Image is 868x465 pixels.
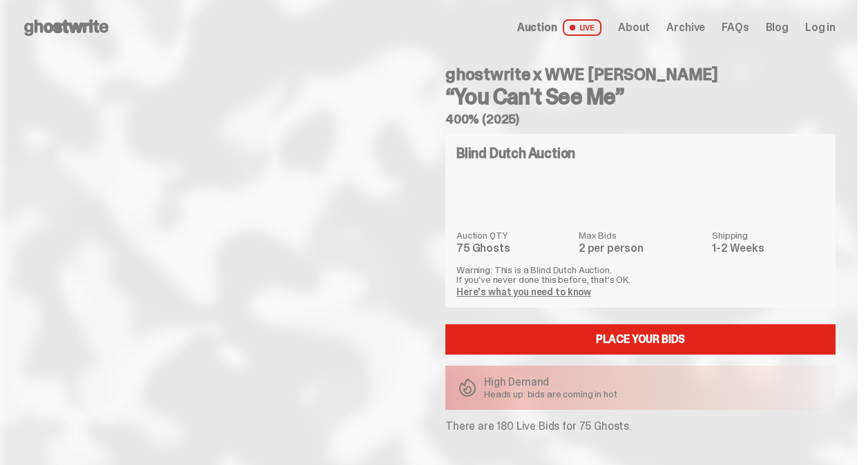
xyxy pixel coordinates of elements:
[666,22,705,33] a: Archive
[456,146,575,160] h4: Blind Dutch Auction
[456,286,591,298] a: Here's what you need to know
[579,243,704,254] dd: 2 per person
[722,22,749,33] a: FAQs
[456,265,824,284] p: Warning: This is a Blind Dutch Auction. If you’ve never done this before, that’s OK.
[445,66,836,83] h4: ghostwrite x WWE [PERSON_NAME]
[579,230,704,240] dt: Max Bids
[517,22,557,33] span: Auction
[712,243,824,254] dd: 1-2 Weeks
[456,243,570,254] dd: 75 Ghosts
[484,389,617,399] p: Heads up: bids are coming in hot
[517,19,601,36] a: Auction LIVE
[484,377,617,388] p: High Demand
[445,113,836,126] h5: 400% (2025)
[445,86,836,108] h3: “You Can't See Me”
[805,22,836,33] a: Log in
[618,22,650,33] a: About
[766,22,789,33] a: Blog
[445,324,836,355] a: Place your Bids
[445,421,836,432] p: There are 180 Live Bids for 75 Ghosts.
[563,19,602,36] span: LIVE
[456,230,570,240] dt: Auction QTY
[712,230,824,240] dt: Shipping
